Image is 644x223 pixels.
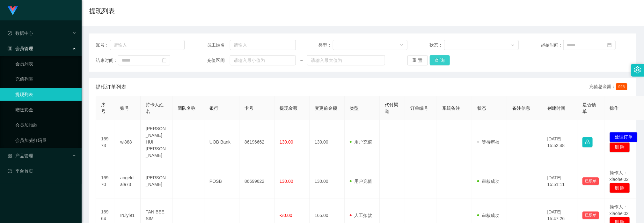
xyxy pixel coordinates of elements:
td: 16970 [96,164,115,198]
div: 充值总金额： [589,83,630,91]
span: 审核成功 [477,213,500,218]
i: 图标: calendar [162,58,166,63]
img: logo.9652507e.png [8,6,18,15]
td: 130.00 [310,164,345,198]
i: 图标: table [8,46,12,51]
span: 变更前金额 [315,106,337,111]
span: 银行 [209,106,218,111]
a: 充值列表 [15,73,77,85]
a: 会员加扣款 [15,119,77,131]
span: 产品管理 [8,153,33,158]
span: 卡号 [245,106,253,111]
td: POSB [204,164,239,198]
button: 删 除 [610,142,630,152]
span: 状态： [429,42,444,48]
button: 查 询 [430,55,450,65]
span: 订单编号 [410,106,428,111]
td: [DATE] 15:51:11 [542,164,577,198]
i: 图标: check-circle-o [8,31,12,35]
button: 已锁单 [582,212,599,219]
span: 提现金额 [280,106,297,111]
button: 重 置 [407,55,428,65]
span: 状态 [477,106,486,111]
span: -30.00 [280,213,292,218]
td: 130.00 [310,120,345,164]
a: 会员列表 [15,57,77,70]
td: 86196662 [239,120,274,164]
span: 团队名称 [178,106,195,111]
span: ~ [296,57,307,64]
span: 人工扣款 [350,213,372,218]
a: 图标: dashboard平台首页 [8,165,77,177]
span: 结束时间： [96,57,118,64]
span: 代付渠道 [385,102,398,114]
span: 类型： [318,42,333,48]
a: 赠送彩金 [15,103,77,116]
td: 86699622 [239,164,274,198]
span: 账号 [120,106,129,111]
td: UOB Bank [204,120,239,164]
a: 提现列表 [15,88,77,101]
span: 数据中心 [8,31,33,36]
button: 已锁单 [582,177,599,185]
span: 审核成功 [477,179,500,184]
span: 操作人：xiaohei02 [610,204,629,216]
span: 130.00 [280,179,293,184]
span: 持卡人姓名 [146,102,164,114]
span: 会员管理 [8,46,33,51]
td: 16973 [96,120,115,164]
span: 备注信息 [512,106,530,111]
button: 处理订单 [610,132,638,142]
span: 序号 [101,102,106,114]
span: 操作人：xiaohei02 [610,170,629,182]
button: 删 除 [610,183,630,193]
td: [DATE] 15:52:48 [542,120,577,164]
span: 起始时间： [541,42,563,48]
span: 类型 [350,106,359,111]
span: 925 [616,83,627,90]
span: 用户充值 [350,179,372,184]
span: 系统备注 [442,106,460,111]
td: [PERSON_NAME] HUI [PERSON_NAME] [141,120,172,164]
h1: 提现列表 [89,6,115,16]
td: angeldale73 [115,164,141,198]
span: 提现订单列表 [96,83,126,91]
span: 充值区间： [207,57,230,64]
input: 请输入最小值为 [230,55,296,65]
span: 是否锁单 [582,102,596,114]
span: 130.00 [280,139,293,145]
input: 请输入最大值为 [307,55,385,65]
span: 用户充值 [350,139,372,145]
i: 图标: setting [634,66,641,73]
i: 图标: appstore-o [8,153,12,158]
span: 操作 [610,106,618,111]
td: [PERSON_NAME] [141,164,172,198]
span: 账号： [96,42,110,48]
i: 图标: down [400,43,404,48]
button: 图标: lock [582,137,593,147]
i: 图标: down [511,43,515,48]
input: 请输入 [230,40,296,50]
span: 员工姓名： [207,42,230,48]
i: 图标: calendar [607,43,612,47]
input: 请输入 [110,40,185,50]
td: wl888 [115,120,141,164]
a: 会员加减打码量 [15,134,77,147]
span: 等待审核 [477,139,500,145]
span: 创建时间 [547,106,565,111]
